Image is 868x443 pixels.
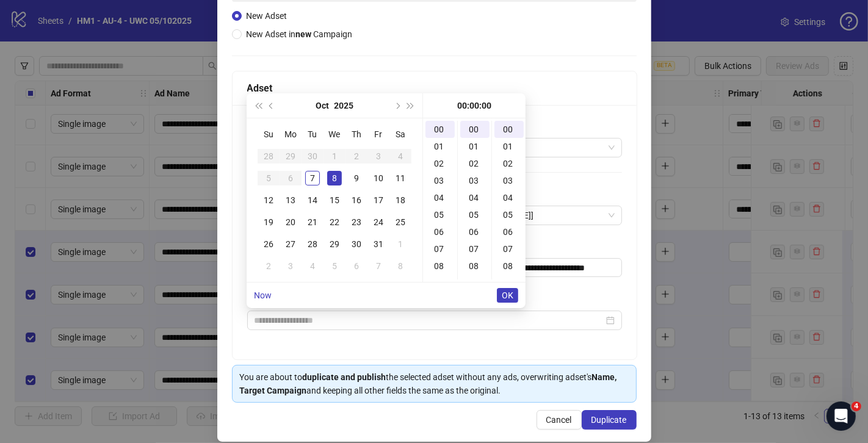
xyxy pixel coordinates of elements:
[302,189,324,211] td: 2025-10-14
[280,189,302,211] td: 2025-10-13
[460,121,490,138] div: 00
[261,171,276,185] div: 5
[460,223,490,240] div: 06
[425,121,455,138] div: 00
[389,123,411,145] th: Sa
[283,215,298,229] div: 20
[852,402,861,411] span: 4
[425,189,455,206] div: 04
[494,275,524,292] div: 09
[316,93,329,118] button: Choose a month
[425,240,455,258] div: 07
[371,171,386,185] div: 10
[502,290,513,300] span: OK
[494,223,524,240] div: 06
[460,240,490,258] div: 07
[280,255,302,277] td: 2025-11-03
[349,149,364,164] div: 2
[349,215,364,229] div: 23
[494,121,524,138] div: 00
[302,145,324,167] td: 2025-09-30
[390,93,403,118] button: Next month (PageDown)
[265,93,278,118] button: Previous month (PageUp)
[283,171,298,185] div: 6
[302,167,324,189] td: 2025-10-07
[349,171,364,185] div: 9
[494,155,524,172] div: 02
[324,167,345,189] td: 2025-10-08
[258,123,280,145] th: Su
[296,29,312,39] strong: new
[345,233,367,255] td: 2025-10-30
[460,206,490,223] div: 05
[460,155,490,172] div: 02
[258,145,280,167] td: 2025-09-28
[302,233,324,255] td: 2025-10-28
[345,123,367,145] th: Th
[302,123,324,145] th: Tu
[283,237,298,251] div: 27
[258,211,280,233] td: 2025-10-19
[367,123,389,145] th: Fr
[371,215,386,229] div: 24
[305,215,320,229] div: 21
[261,259,276,273] div: 2
[425,155,455,172] div: 02
[280,145,302,167] td: 2025-09-29
[425,172,455,189] div: 03
[258,233,280,255] td: 2025-10-26
[283,259,298,273] div: 3
[247,11,288,21] span: New Adset
[404,93,418,118] button: Next year (Control + right)
[428,93,521,118] div: 00:00:00
[393,237,408,251] div: 1
[240,372,617,395] strong: Name, Target Campaign
[393,215,408,229] div: 25
[247,81,622,96] div: Adset
[494,206,524,223] div: 05
[537,410,582,430] button: Cancel
[280,233,302,255] td: 2025-10-27
[261,237,276,251] div: 26
[349,193,364,207] div: 16
[280,123,302,145] th: Mo
[393,193,408,207] div: 18
[371,259,386,273] div: 7
[546,415,572,425] span: Cancel
[345,211,367,233] td: 2025-10-23
[255,314,604,327] input: Start time
[460,138,490,155] div: 01
[327,259,342,273] div: 5
[305,193,320,207] div: 14
[389,189,411,211] td: 2025-10-18
[425,275,455,292] div: 09
[327,215,342,229] div: 22
[367,167,389,189] td: 2025-10-10
[582,410,637,430] button: Duplicate
[283,149,298,164] div: 29
[367,145,389,167] td: 2025-10-03
[425,206,455,223] div: 05
[371,237,386,251] div: 31
[393,171,408,185] div: 11
[327,149,342,164] div: 1
[389,211,411,233] td: 2025-10-25
[393,149,408,164] div: 4
[261,215,276,229] div: 19
[280,211,302,233] td: 2025-10-20
[494,189,524,206] div: 04
[303,372,386,382] strong: duplicate and publish
[389,255,411,277] td: 2025-11-08
[494,138,524,155] div: 01
[460,258,490,275] div: 08
[280,167,302,189] td: 2025-10-06
[425,258,455,275] div: 08
[367,233,389,255] td: 2025-10-31
[324,189,345,211] td: 2025-10-15
[389,167,411,189] td: 2025-10-11
[460,275,490,292] div: 09
[367,255,389,277] td: 2025-11-07
[254,290,272,300] a: Now
[349,259,364,273] div: 6
[460,189,490,206] div: 04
